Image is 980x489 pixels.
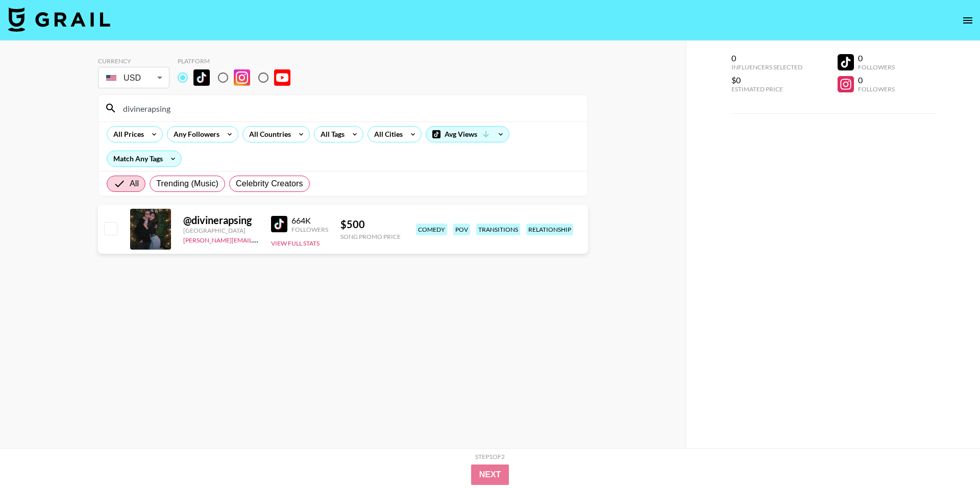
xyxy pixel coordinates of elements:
[858,63,895,71] div: Followers
[476,224,520,235] div: transitions
[183,214,259,227] div: @ divinerapsing
[929,438,968,477] iframe: Drift Widget Chat Controller
[8,7,110,32] img: Grail Talent
[98,57,169,65] div: Currency
[243,127,293,142] div: All Countries
[167,127,222,142] div: Any Followers
[858,85,895,93] div: Followers
[291,226,328,233] div: Followers
[271,216,287,232] img: TikTok
[858,75,895,85] div: 0
[183,234,334,244] a: [PERSON_NAME][EMAIL_ADDRESS][DOMAIN_NAME]
[731,85,802,93] div: Estimated Price
[107,151,181,166] div: Match Any Tags
[314,127,347,142] div: All Tags
[471,464,509,485] button: Next
[107,127,146,142] div: All Prices
[100,69,167,87] div: USD
[183,227,259,234] div: [GEOGRAPHIC_DATA]
[731,75,802,85] div: $0
[117,100,581,116] input: Search by User Name
[271,239,320,247] button: View Full Stats
[234,69,250,86] img: Instagram
[368,127,405,142] div: All Cities
[340,218,401,231] div: $ 500
[731,53,802,63] div: 0
[156,178,218,190] span: Trending (Music)
[453,224,470,235] div: pov
[858,53,895,63] div: 0
[340,233,401,240] div: Song Promo Price
[416,224,447,235] div: comedy
[526,224,573,235] div: relationship
[178,57,299,65] div: Platform
[236,178,303,190] span: Celebrity Creators
[731,63,802,71] div: Influencers Selected
[958,10,978,31] button: open drawer
[475,453,505,460] div: Step 1 of 2
[291,215,328,226] div: 664K
[193,69,210,86] img: TikTok
[426,127,509,142] div: Avg Views
[274,69,290,86] img: YouTube
[130,178,139,190] span: All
